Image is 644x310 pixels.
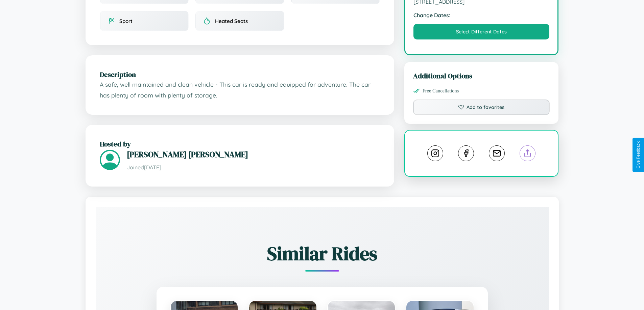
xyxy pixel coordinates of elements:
[127,149,380,160] h3: [PERSON_NAME] [PERSON_NAME]
[413,71,550,81] h3: Additional Options
[119,241,525,266] h2: Similar Rides
[119,18,133,24] span: Sport
[127,163,380,172] p: Joined [DATE]
[423,88,459,94] span: Free Cancellations
[413,24,550,39] button: Select Different Dates
[636,141,641,169] div: Give Feedback
[215,18,248,24] span: Heated Seats
[100,69,380,79] h2: Description
[100,79,380,101] p: A safe, well maintained and clean vehicle - This car is ready and equipped for adventure. The car...
[413,100,550,115] button: Add to favorites
[413,12,550,19] strong: Change Dates:
[100,139,380,149] h2: Hosted by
